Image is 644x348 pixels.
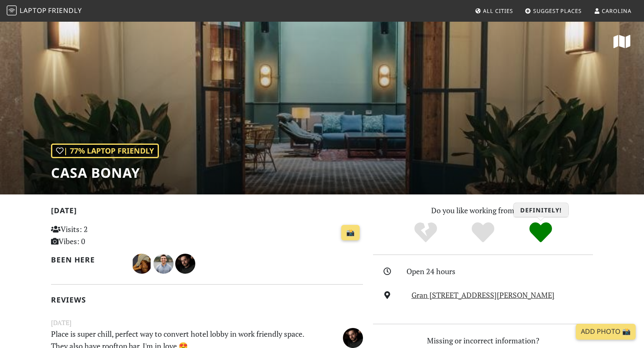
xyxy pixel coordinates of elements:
[533,7,582,15] span: Suggest Places
[343,332,363,342] span: Nemanja Cerovac
[514,203,568,217] h3: Definitely!
[411,290,555,300] a: Gran [STREET_ADDRESS][PERSON_NAME]
[132,258,153,268] span: Rebeca Abarcas
[132,254,152,274] img: 4906-rebeca.jpg
[472,3,516,18] a: All Cities
[397,221,455,244] div: No
[512,221,570,244] div: Definitely!
[175,258,195,268] span: Nemanja Cerovac
[51,255,122,264] h2: Been here
[521,3,585,18] a: Suggest Places
[341,225,360,241] a: 📸
[576,324,636,340] a: Add Photo 📸
[51,206,363,218] h2: [DATE]
[51,295,363,304] h2: Reviews
[483,7,513,15] span: All Cities
[373,335,593,347] p: Missing or incorrect information?
[153,254,174,274] img: 2412-devan.jpg
[454,221,512,244] div: Yes
[7,5,17,15] img: LaptopFriendly
[51,223,148,247] p: Visits: 2 Vibes: 0
[51,144,159,158] div: | 77% Laptop Friendly
[343,328,363,348] img: 1484760786-nemanja-cerovac.jpg
[602,7,631,15] span: Carolina
[175,254,195,274] img: 1484760786-nemanja-cerovac.jpg
[153,258,175,268] span: Devan Pellow
[590,3,635,18] a: Carolina
[46,318,368,328] small: [DATE]
[406,265,598,277] div: Open 24 hours
[7,4,82,18] a: LaptopFriendly LaptopFriendly
[373,204,593,217] p: Do you like working from here?
[20,6,47,15] span: Laptop
[48,6,82,15] span: Friendly
[51,165,159,181] h1: Casa Bonay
